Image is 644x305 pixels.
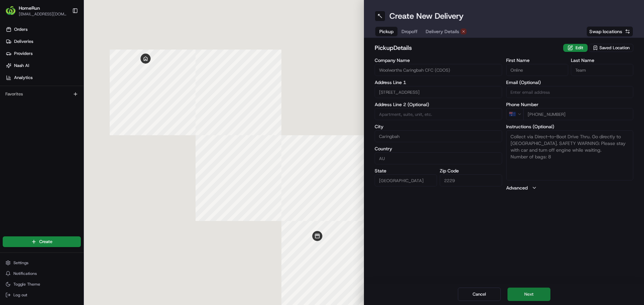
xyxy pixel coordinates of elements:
[389,11,464,21] h1: Create New Delivery
[114,66,122,74] button: Start new chat
[506,102,634,107] label: Phone Number
[589,43,633,53] button: Saved Location
[4,94,54,106] a: 📗Knowledge Base
[14,75,33,81] span: Analytics
[571,64,633,76] input: Enter last name
[375,174,437,186] input: Enter state
[13,292,27,298] span: Log out
[3,36,84,47] a: Deliveries
[7,64,19,76] img: 1736555255976-a54dd68f-1ca7-489b-9aae-adbdc363a1c4
[14,51,33,57] span: Providers
[7,7,20,20] img: Nash
[5,5,16,16] img: HomeRun
[379,28,393,35] span: Pickup
[13,260,29,265] span: Settings
[7,98,12,103] div: 📗
[14,63,29,69] span: Nash AI
[23,71,85,76] div: We're available if you need us!
[440,174,502,186] input: Enter zip code
[14,26,28,32] span: Orders
[440,168,502,173] label: Zip Code
[375,168,437,173] label: State
[506,64,569,76] input: Enter first name
[375,108,502,120] input: Apartment, suite, unit, etc.
[3,280,81,289] button: Toggle Theme
[3,269,81,278] button: Notifications
[63,97,108,104] span: API Documentation
[523,108,634,120] input: Enter phone number
[586,26,633,37] button: Swap locations
[506,124,634,129] label: Instructions (Optional)
[375,43,559,53] h2: pickup Details
[506,58,569,63] label: First Name
[3,258,81,268] button: Settings
[19,5,40,11] button: HomeRun
[47,113,81,119] a: Powered byPylon
[23,64,110,71] div: Start new chat
[3,290,81,300] button: Log out
[3,236,81,247] button: Create
[3,72,84,83] a: Analytics
[401,28,418,35] span: Dropoff
[563,44,588,52] button: Edit
[458,288,501,301] button: Cancel
[19,11,67,17] button: [EMAIL_ADDRESS][DOMAIN_NAME]
[375,146,502,151] label: Country
[13,97,51,104] span: Knowledge Base
[506,184,634,191] button: Advanced
[589,28,622,35] span: Swap locations
[375,130,502,142] input: Enter city
[506,130,634,180] textarea: Collect via Direct-to-Boot Drive Thru. Go directly to [GEOGRAPHIC_DATA]. SAFETY WARNING: Please s...
[57,98,62,103] div: 💻
[375,86,502,98] input: Enter address
[426,28,459,35] span: Delivery Details
[506,184,528,191] label: Advanced
[599,45,630,51] span: Saved Location
[3,48,84,59] a: Providers
[375,124,502,129] label: City
[13,282,40,287] span: Toggle Theme
[375,64,502,76] input: Enter company name
[13,271,37,276] span: Notifications
[54,94,110,106] a: 💻API Documentation
[3,60,84,71] a: Nash AI
[375,152,502,164] input: Enter country
[375,58,502,63] label: Company Name
[7,27,122,37] p: Welcome 👋
[17,43,111,50] input: Clear
[3,24,84,35] a: Orders
[375,80,502,85] label: Address Line 1
[375,102,502,107] label: Address Line 2 (Optional)
[506,86,634,98] input: Enter email address
[3,89,81,99] div: Favorites
[3,3,69,19] button: HomeRunHomeRun[EMAIL_ADDRESS][DOMAIN_NAME]
[67,113,81,119] span: Pylon
[14,39,33,45] span: Deliveries
[39,239,52,245] span: Create
[506,80,634,85] label: Email (Optional)
[571,58,633,63] label: Last Name
[507,288,550,301] button: Next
